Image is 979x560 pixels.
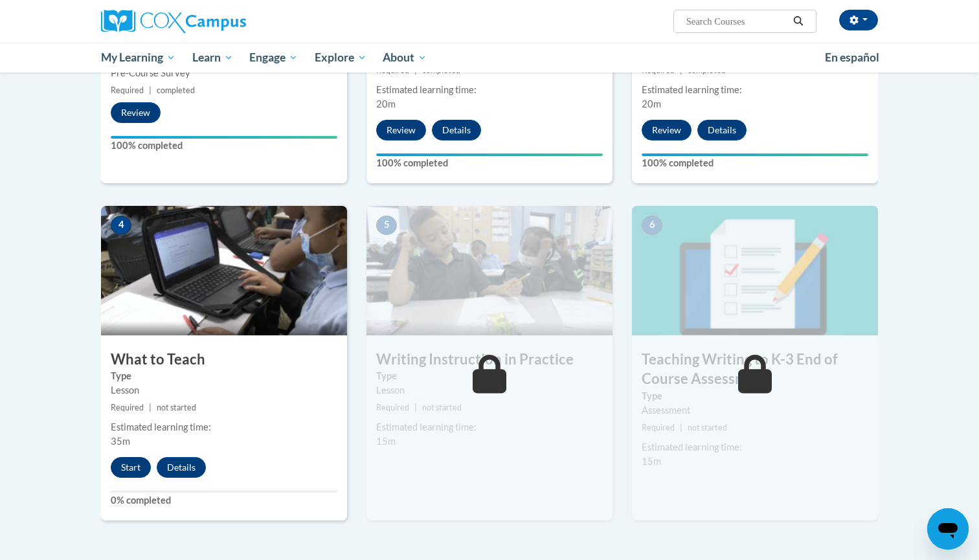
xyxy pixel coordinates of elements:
[157,403,196,412] span: not started
[376,156,603,170] label: 100% completed
[642,423,675,432] span: Required
[642,98,661,109] span: 20m
[111,436,130,447] span: 35m
[789,14,808,29] button: Search
[376,216,397,235] span: 5
[375,43,436,73] a: About
[376,98,396,109] span: 20m
[249,50,298,65] span: Engage
[816,44,888,71] a: En español
[376,383,603,398] div: Lesson
[111,85,144,95] span: Required
[376,436,396,447] span: 15m
[642,403,868,418] div: Assessment
[157,457,206,478] button: Details
[825,50,879,64] span: En español
[632,206,878,335] img: Course Image
[366,350,613,370] h3: Writing Instruction in Practice
[376,153,603,156] div: Your progress
[376,420,603,434] div: Estimated learning time:
[149,85,152,95] span: |
[688,423,727,432] span: not started
[642,389,868,403] label: Type
[111,493,337,508] label: 0% completed
[82,43,897,73] div: Main menu
[927,508,969,550] iframe: Button to launch messaging window
[376,120,426,140] button: Review
[839,10,878,30] button: Account Settings
[101,206,347,335] img: Course Image
[642,153,868,156] div: Your progress
[414,403,417,412] span: |
[111,369,337,383] label: Type
[642,440,868,454] div: Estimated learning time:
[111,383,337,398] div: Lesson
[184,43,242,73] a: Learn
[101,350,347,370] h3: What to Teach
[642,216,662,235] span: 6
[111,139,337,153] label: 100% completed
[376,83,603,97] div: Estimated learning time:
[157,85,195,95] span: completed
[422,403,462,412] span: not started
[366,206,613,335] img: Course Image
[680,423,682,432] span: |
[111,420,337,434] div: Estimated learning time:
[111,102,161,123] button: Review
[632,350,878,390] h3: Teaching Writing to K-3 End of Course Assessment
[642,120,692,140] button: Review
[192,50,233,65] span: Learn
[306,43,375,73] a: Explore
[697,120,747,140] button: Details
[376,403,409,412] span: Required
[111,403,144,412] span: Required
[101,10,347,33] a: Cox Campus
[432,120,481,140] button: Details
[376,369,603,383] label: Type
[383,50,427,65] span: About
[315,50,366,65] span: Explore
[101,50,175,65] span: My Learning
[111,216,131,235] span: 4
[241,43,306,73] a: Engage
[685,14,789,29] input: Search Courses
[111,66,337,80] div: Pre-Course Survey
[93,43,184,73] a: My Learning
[642,83,868,97] div: Estimated learning time:
[642,156,868,170] label: 100% completed
[111,136,337,139] div: Your progress
[111,457,151,478] button: Start
[101,10,246,33] img: Cox Campus
[149,403,152,412] span: |
[642,456,661,467] span: 15m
